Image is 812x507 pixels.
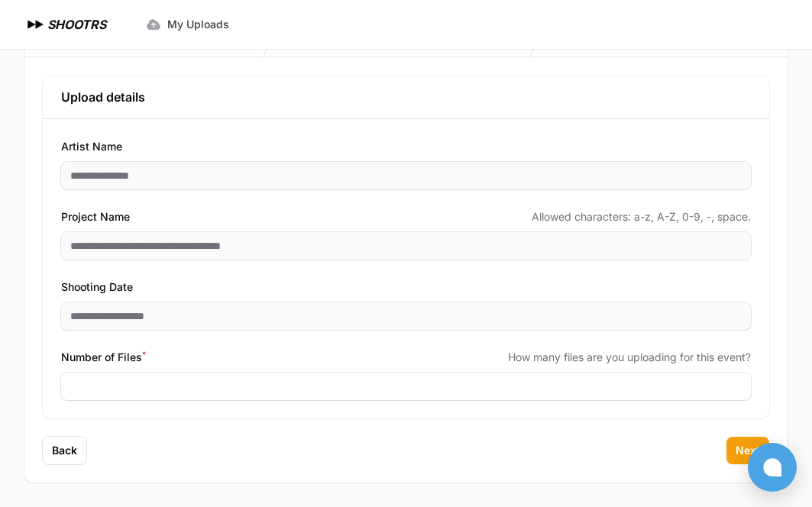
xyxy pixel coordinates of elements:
[47,15,106,34] h1: SHOOTRS
[167,17,229,32] span: My Uploads
[61,348,146,367] span: Number of Files
[508,350,751,365] span: How many files are you uploading for this event?
[748,443,797,492] button: Open chat window
[137,11,238,38] a: My Uploads
[532,209,751,224] span: Allowed characters: a-z, A-Z, 0-9, -, space.
[24,15,47,34] img: SHOOTRS
[52,443,77,458] span: Back
[726,437,769,464] button: Next
[61,137,122,156] span: Artist Name
[61,208,130,226] span: Project Name
[61,88,751,106] h3: Upload details
[61,278,133,296] span: Shooting Date
[24,15,106,34] a: SHOOTRS SHOOTRS
[736,443,760,458] span: Next
[43,437,86,464] button: Back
